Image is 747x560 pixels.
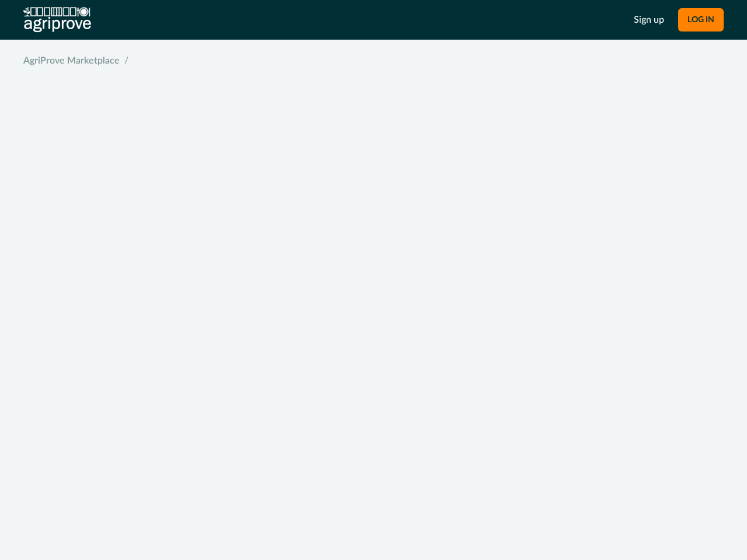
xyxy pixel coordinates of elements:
a: Sign up [634,13,664,27]
img: AgriProve logo [23,7,91,33]
a: AgriProve Marketplace [23,54,120,68]
span: / [124,54,128,68]
button: LOG IN [678,8,724,32]
nav: breadcrumb [23,54,724,68]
